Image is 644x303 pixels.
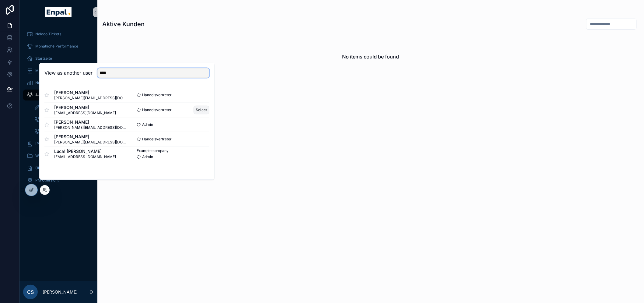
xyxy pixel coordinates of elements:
span: [PERSON_NAME] [54,134,127,140]
span: Mein Kalender [35,68,60,73]
a: Noloco Tickets [23,29,94,40]
span: [PERSON_NAME] [35,141,65,146]
div: scrollable content [19,24,97,194]
span: Handelsvertreter [142,137,172,142]
span: CS [27,288,34,296]
span: Aktive Kunden [35,93,60,97]
span: Startseite [35,56,52,61]
p: [PERSON_NAME] [43,289,78,295]
span: Monatliche Performance [35,44,78,49]
a: Mein Kalender [23,65,94,76]
a: To-Do's beantworten [30,102,94,113]
a: Monatliche Performance [23,41,94,52]
span: [PERSON_NAME][EMAIL_ADDRESS][DOMAIN_NAME] [54,125,127,130]
img: App logo [45,7,71,17]
span: Handelsvertreter [142,107,172,112]
span: Noloco Tickets [35,32,61,37]
button: Select [194,106,209,115]
span: Handelsvertreter [142,93,172,98]
span: Admin [142,122,153,127]
a: Neue Kunden [23,77,94,88]
span: [EMAIL_ADDRESS][DOMAIN_NAME] [54,154,116,159]
a: Über mich [23,163,94,174]
a: Startseite [23,53,94,64]
a: Abschlusstermine buchen [30,126,94,137]
span: Wissensdatenbank [35,153,68,158]
span: [EMAIL_ADDRESS][DOMAIN_NAME] [54,111,116,115]
h2: View as another user [44,69,93,77]
span: Neue Kunden [35,80,58,85]
span: [PERSON_NAME][EMAIL_ADDRESS][DOMAIN_NAME] [54,96,127,101]
span: PM Übersicht [35,178,59,183]
span: [PERSON_NAME] [54,104,116,111]
a: Ersttermine buchen [30,114,94,125]
span: [PERSON_NAME] [54,119,127,125]
span: [PERSON_NAME] [54,90,127,96]
a: Wissensdatenbank [23,150,94,161]
span: Über mich [35,166,53,171]
h1: Aktive Kunden [102,20,145,28]
span: [PERSON_NAME][EMAIL_ADDRESS][DOMAIN_NAME] [54,140,127,145]
span: Example company [137,148,169,153]
a: PM Übersicht [23,175,94,186]
a: Aktive Kunden [23,90,94,100]
span: Admin [142,154,153,159]
h2: No items could be found [342,53,399,60]
a: [PERSON_NAME] [23,138,94,149]
span: Luca1 [PERSON_NAME] [54,148,116,154]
